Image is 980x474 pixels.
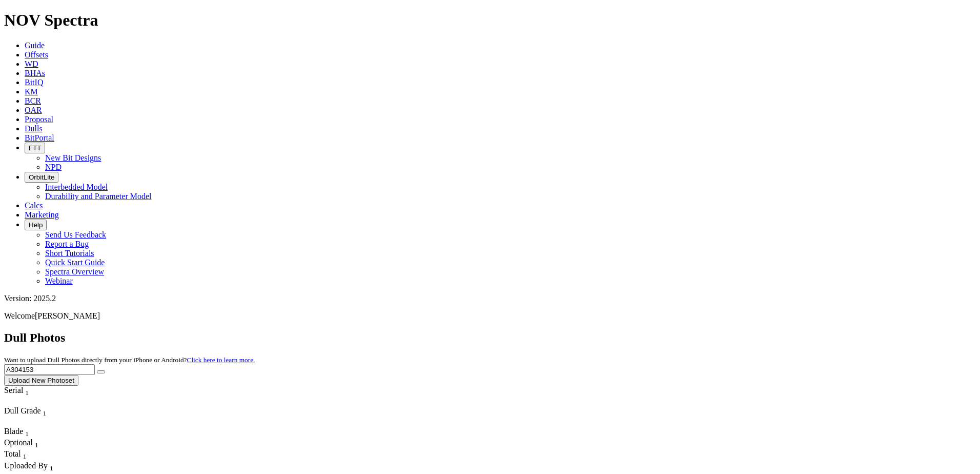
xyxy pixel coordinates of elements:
[35,438,38,447] span: Sort None
[45,249,94,258] a: Short Tutorials
[4,406,76,427] div: Sort None
[4,449,21,458] span: Total
[43,409,47,417] sub: 1
[45,267,104,276] a: Spectra Overview
[4,449,40,461] div: Total Sort None
[45,192,152,201] a: Durability and Parameter Model
[25,430,29,438] sub: 1
[4,427,40,438] div: Sort None
[45,163,62,171] a: NPD
[4,461,100,472] div: Uploaded By Sort None
[4,406,41,415] span: Dull Grade
[29,144,41,152] span: FTT
[25,78,43,87] a: BitIQ
[25,386,29,394] span: Sort None
[25,210,59,219] a: Marketing
[45,258,105,267] a: Quick Start Guide
[43,406,47,415] span: Sort None
[29,221,43,229] span: Help
[25,143,45,153] button: FTT
[25,133,54,142] a: BitPortal
[23,453,27,461] sub: 1
[25,172,58,183] button: OrbitLite
[4,311,976,321] p: Welcome
[25,106,42,114] a: OAR
[4,427,40,438] div: Blade Sort None
[29,173,54,181] span: OrbitLite
[25,87,38,96] a: KM
[4,438,40,449] div: Optional Sort None
[25,124,43,133] a: Dulls
[45,183,108,191] a: Interbedded Model
[25,60,38,68] a: WD
[4,449,40,461] div: Sort None
[4,397,48,406] div: Column Menu
[35,311,100,320] span: [PERSON_NAME]
[4,386,48,406] div: Sort None
[25,220,47,230] button: Help
[4,331,976,345] h2: Dull Photos
[4,364,95,375] input: Search Serial Number
[35,441,38,449] sub: 1
[4,386,48,397] div: Serial Sort None
[4,386,23,394] span: Serial
[25,69,45,77] a: BHAs
[4,438,40,449] div: Sort None
[45,153,101,162] a: New Bit Designs
[4,11,976,30] h1: NOV Spectra
[25,389,29,397] sub: 1
[25,115,53,124] a: Proposal
[25,201,43,210] a: Calcs
[50,464,53,472] sub: 1
[45,276,73,285] a: Webinar
[4,294,976,303] div: Version: 2025.2
[25,427,29,436] span: Sort None
[45,240,89,248] a: Report a Bug
[25,41,45,50] a: Guide
[4,427,23,436] span: Blade
[4,418,76,427] div: Column Menu
[4,406,76,418] div: Dull Grade Sort None
[23,449,27,458] span: Sort None
[25,96,41,105] a: BCR
[4,356,255,364] small: Want to upload Dull Photos directly from your iPhone or Android?
[25,50,48,59] a: Offsets
[4,461,48,470] span: Uploaded By
[50,461,53,470] span: Sort None
[45,230,106,239] a: Send Us Feedback
[4,438,33,447] span: Optional
[4,375,78,386] button: Upload New Photoset
[187,356,255,364] a: Click here to learn more.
